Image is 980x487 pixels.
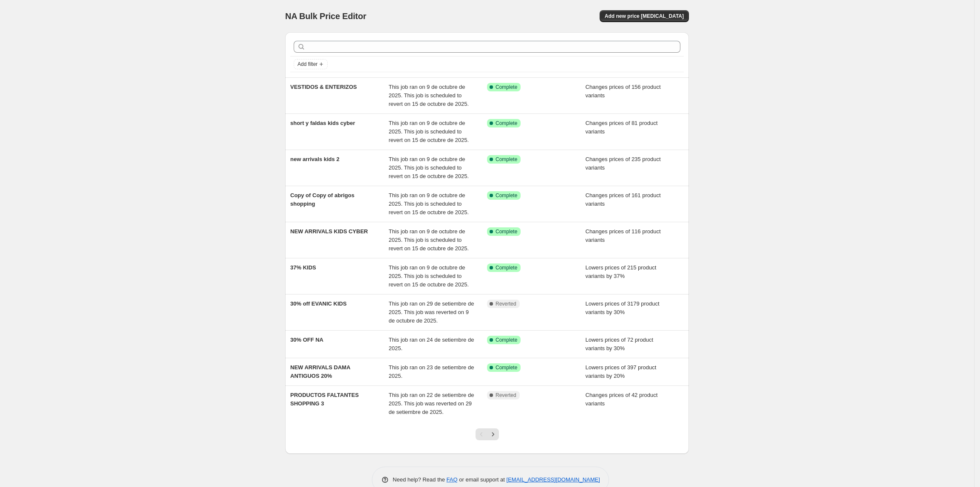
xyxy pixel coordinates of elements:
[389,84,469,107] span: This job ran on 9 de octubre de 2025. This job is scheduled to revert on 15 de octubre de 2025.
[294,59,328,69] button: Add filter
[389,300,474,324] span: This job ran on 29 de setiembre de 2025. This job was reverted on 9 de octubre de 2025.
[496,392,516,399] span: Reverted
[297,61,317,68] span: Add filter
[496,337,517,343] span: Complete
[290,156,340,162] span: new arrivals kids 2
[389,228,469,252] span: This job ran on 9 de octubre de 2025. This job is scheduled to revert on 15 de octubre de 2025.
[487,428,499,440] button: Next
[586,156,661,171] span: Changes prices of 235 product variants
[507,476,600,483] a: [EMAIL_ADDRESS][DOMAIN_NAME]
[290,264,316,271] span: 37% KIDS
[476,428,499,440] nav: Pagination
[586,300,660,315] span: Lowers prices of 3179 product variants by 30%
[496,364,517,371] span: Complete
[290,337,323,343] span: 30% OFF NA
[290,364,350,379] span: NEW ARRIVALS DAMA ANTIGUOS 20%
[496,264,517,271] span: Complete
[458,476,507,483] span: or email support at
[586,228,661,243] span: Changes prices of 116 product variants
[285,11,366,21] span: NA Bulk Price Editor
[496,300,516,307] span: Reverted
[389,264,469,288] span: This job ran on 9 de octubre de 2025. This job is scheduled to revert on 15 de octubre de 2025.
[586,364,657,379] span: Lowers prices of 397 product variants by 20%
[447,476,458,483] a: FAQ
[290,192,354,207] span: Copy of Copy of abrigos shopping
[600,10,689,22] button: Add new price [MEDICAL_DATA]
[389,392,474,415] span: This job ran on 22 de setiembre de 2025. This job was reverted on 29 de setiembre de 2025.
[290,392,359,407] span: PRODUCTOS FALTANTES SHOPPING 3
[496,228,517,235] span: Complete
[393,476,447,483] span: Need help? Read the
[496,84,517,91] span: Complete
[496,120,517,127] span: Complete
[586,264,657,279] span: Lowers prices of 215 product variants by 37%
[586,120,658,135] span: Changes prices of 81 product variants
[586,337,654,351] span: Lowers prices of 72 product variants by 30%
[605,13,684,20] span: Add new price [MEDICAL_DATA]
[290,84,357,90] span: VESTIDOS & ENTERIZOS
[290,228,368,235] span: NEW ARRIVALS KIDS CYBER
[496,192,517,199] span: Complete
[586,392,658,407] span: Changes prices of 42 product variants
[389,156,469,179] span: This job ran on 9 de octubre de 2025. This job is scheduled to revert on 15 de octubre de 2025.
[496,156,517,163] span: Complete
[389,337,474,351] span: This job ran on 24 de setiembre de 2025.
[389,364,474,379] span: This job ran on 23 de setiembre de 2025.
[389,120,469,143] span: This job ran on 9 de octubre de 2025. This job is scheduled to revert on 15 de octubre de 2025.
[389,192,469,215] span: This job ran on 9 de octubre de 2025. This job is scheduled to revert on 15 de octubre de 2025.
[586,84,661,99] span: Changes prices of 156 product variants
[290,120,355,126] span: short y faldas kids cyber
[586,192,661,207] span: Changes prices of 161 product variants
[290,300,347,307] span: 30% off EVANIC KIDS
